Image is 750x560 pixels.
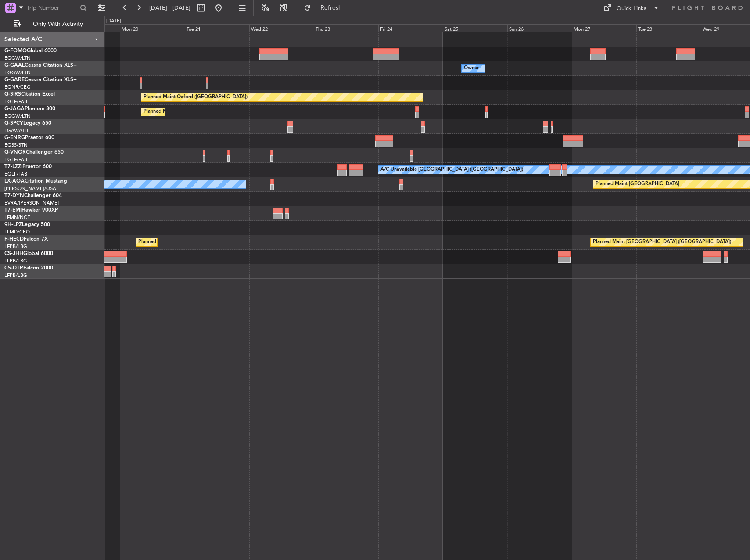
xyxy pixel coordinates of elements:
span: Only With Activity [23,21,93,27]
button: Only With Activity [10,17,95,31]
a: F-HECDFalcon 7X [4,237,48,242]
a: CS-JHHGlobal 6000 [4,251,53,256]
span: G-GARE [4,77,25,83]
a: LFPB/LBG [4,272,27,279]
a: CS-DTRFalcon 2000 [4,266,53,271]
a: G-SIRSCitation Excel [4,92,55,97]
span: LX-AOA [4,179,25,184]
div: Wed 22 [249,24,314,32]
div: Tue 21 [185,24,249,32]
a: G-SPCYLegacy 650 [4,121,51,126]
div: Quick Links [617,4,646,13]
div: [DATE] [106,18,121,25]
button: Quick Links [599,1,664,15]
span: T7-LZZI [4,164,22,169]
span: [DATE] - [DATE] [149,4,190,12]
a: EGNR/CEG [4,84,31,90]
div: Planned Maint [GEOGRAPHIC_DATA] ([GEOGRAPHIC_DATA]) [144,105,282,118]
span: T7-DYN [4,193,24,198]
span: G-ENRG [4,135,25,140]
a: [PERSON_NAME]/QSA [4,185,56,192]
div: Planned Maint Oxford ([GEOGRAPHIC_DATA]) [144,91,248,104]
span: F-HECD [4,237,24,242]
button: Refresh [300,1,352,15]
div: A/C Unavailable [GEOGRAPHIC_DATA] ([GEOGRAPHIC_DATA]) [380,163,523,176]
div: Thu 23 [314,24,378,32]
div: Planned Maint [GEOGRAPHIC_DATA] ([GEOGRAPHIC_DATA]) [138,236,276,249]
a: LFPB/LBG [4,258,27,264]
div: Planned Maint [GEOGRAPHIC_DATA] ([GEOGRAPHIC_DATA]) [593,236,731,249]
div: Sat 25 [443,24,507,32]
a: T7-LZZIPraetor 600 [4,164,52,169]
div: Planned Maint [GEOGRAPHIC_DATA] [596,178,679,191]
a: G-GAALCessna Citation XLS+ [4,63,77,68]
span: G-SIRS [4,92,21,97]
div: Mon 27 [572,24,636,32]
a: EGLF/FAB [4,171,27,177]
input: Trip Number [27,1,77,14]
span: G-GAAL [4,63,25,68]
span: G-FOMO [4,48,27,54]
a: EGGW/LTN [4,69,31,76]
span: CS-JHH [4,251,23,256]
a: LX-AOACitation Mustang [4,179,67,184]
span: CS-DTR [4,266,23,271]
a: EVRA/[PERSON_NAME] [4,200,59,206]
div: Owner [464,62,479,75]
a: EGSS/STN [4,142,28,148]
span: G-JAGA [4,106,25,111]
a: LFMN/NCE [4,214,30,221]
div: Tue 28 [636,24,701,32]
a: LFMD/CEQ [4,229,30,235]
a: G-JAGAPhenom 300 [4,106,55,111]
a: G-GARECessna Citation XLS+ [4,77,77,83]
div: Sun 26 [507,24,572,32]
a: EGGW/LTN [4,55,31,61]
a: T7-EMIHawker 900XP [4,208,58,213]
span: G-VNOR [4,150,26,155]
a: EGLF/FAB [4,156,27,163]
a: EGLF/FAB [4,98,27,105]
span: 9H-LPZ [4,222,22,227]
span: Refresh [313,5,350,11]
a: LFPB/LBG [4,243,27,250]
a: G-VNORChallenger 650 [4,150,64,155]
span: G-SPCY [4,121,23,126]
a: G-ENRGPraetor 600 [4,135,54,140]
span: T7-EMI [4,208,22,213]
div: Mon 20 [120,24,184,32]
a: G-FOMOGlobal 6000 [4,48,57,54]
a: LGAV/ATH [4,127,28,134]
a: 9H-LPZLegacy 500 [4,222,50,227]
a: T7-DYNChallenger 604 [4,193,62,198]
a: EGGW/LTN [4,113,31,119]
div: Fri 24 [378,24,443,32]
